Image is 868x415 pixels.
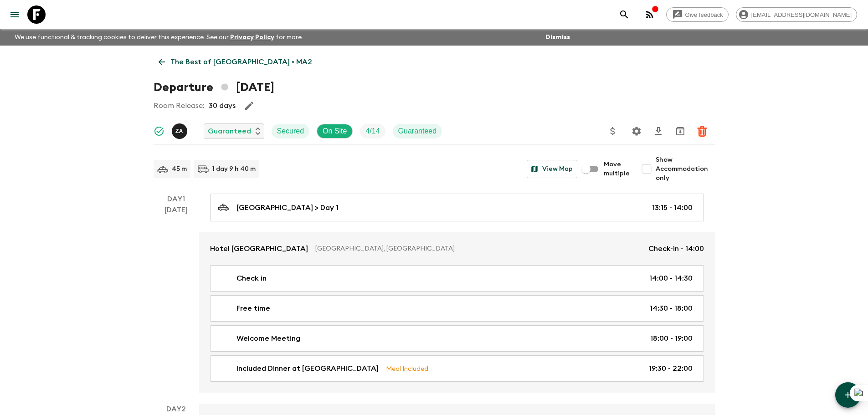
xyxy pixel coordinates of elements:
[365,126,380,137] p: 4 / 14
[210,325,704,352] a: Welcome Meeting18:00 - 19:00
[746,11,857,18] span: [EMAIL_ADDRESS][DOMAIN_NAME]
[649,363,693,374] p: 19:30 - 22:00
[154,404,199,415] p: Day 2
[210,194,704,221] a: [GEOGRAPHIC_DATA] > Day 113:15 - 14:00
[210,265,704,292] a: Check in14:00 - 14:30
[236,202,339,213] p: [GEOGRAPHIC_DATA] > Day 1
[175,128,183,135] p: Z A
[604,122,622,140] button: Update Price, Early Bird Discount and Costs
[154,194,199,205] p: Day 1
[208,126,251,137] p: Guaranteed
[11,29,307,46] p: We use functional & tracking cookies to deliver this experience. See our for more.
[736,7,857,22] div: [EMAIL_ADDRESS][DOMAIN_NAME]
[627,122,646,140] button: Settings
[648,243,704,254] p: Check-in - 14:00
[315,244,641,253] p: [GEOGRAPHIC_DATA], [GEOGRAPHIC_DATA]
[360,124,385,138] div: Trip Fill
[386,364,428,374] p: Meal Included
[323,126,347,137] p: On Site
[615,5,633,24] button: search adventures
[649,273,693,284] p: 14:00 - 14:30
[656,155,715,183] span: Show Accommodation only
[154,100,204,111] p: Room Release:
[236,303,270,314] p: Free time
[693,122,711,140] button: Delete
[172,123,189,139] button: ZA
[236,273,267,284] p: Check in
[172,126,189,133] span: Zakaria Achahri
[230,34,274,41] a: Privacy Policy
[671,122,689,140] button: Archive (Completed, Cancelled or Unsynced Departures only)
[543,31,572,44] button: Dismiss
[277,126,304,137] p: Secured
[604,160,630,178] span: Move multiple
[652,202,693,213] p: 13:15 - 14:00
[154,126,164,137] svg: Synced Successfully
[164,205,188,393] div: [DATE]
[154,53,317,71] a: The Best of [GEOGRAPHIC_DATA] • MA2
[210,295,704,322] a: Free time14:30 - 18:00
[527,160,577,178] button: View Map
[199,232,715,265] a: Hotel [GEOGRAPHIC_DATA][GEOGRAPHIC_DATA], [GEOGRAPHIC_DATA]Check-in - 14:00
[650,303,693,314] p: 14:30 - 18:00
[680,11,728,18] span: Give feedback
[649,122,668,140] button: Download CSV
[212,164,256,174] p: 1 day 9 h 40 m
[236,363,379,374] p: Included Dinner at [GEOGRAPHIC_DATA]
[272,124,310,138] div: Secured
[317,124,353,138] div: On Site
[170,56,312,67] p: The Best of [GEOGRAPHIC_DATA] • MA2
[209,100,236,111] p: 30 days
[210,355,704,382] a: Included Dinner at [GEOGRAPHIC_DATA]Meal Included19:30 - 22:00
[236,333,300,344] p: Welcome Meeting
[398,126,437,137] p: Guaranteed
[650,333,693,344] p: 18:00 - 19:00
[5,5,24,24] button: menu
[172,164,187,174] p: 45 m
[154,78,274,97] h1: Departure [DATE]
[666,7,729,22] a: Give feedback
[210,243,308,254] p: Hotel [GEOGRAPHIC_DATA]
